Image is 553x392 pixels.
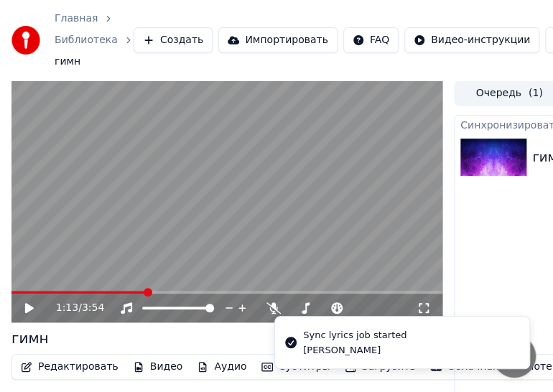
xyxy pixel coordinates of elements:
div: гимн [11,328,49,348]
button: Видео [127,357,189,377]
div: [PERSON_NAME] [303,344,406,357]
button: Аудио [191,357,252,377]
button: FAQ [343,27,399,53]
a: Главная [55,11,98,26]
a: Библиотека [55,33,118,47]
button: Редактировать [15,357,124,377]
img: youka [11,26,40,55]
span: ( 1 ) [529,86,543,101]
nav: breadcrumb [55,11,134,69]
span: гимн [55,55,80,69]
button: Субтитры [256,357,336,377]
button: Создать [134,27,213,53]
button: Видео-инструкции [404,27,539,53]
button: Импортировать [218,27,338,53]
span: 1:13 [56,301,78,315]
div: / [56,301,90,315]
span: 3:54 [82,301,104,315]
div: Sync lyrics job started [303,328,406,342]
